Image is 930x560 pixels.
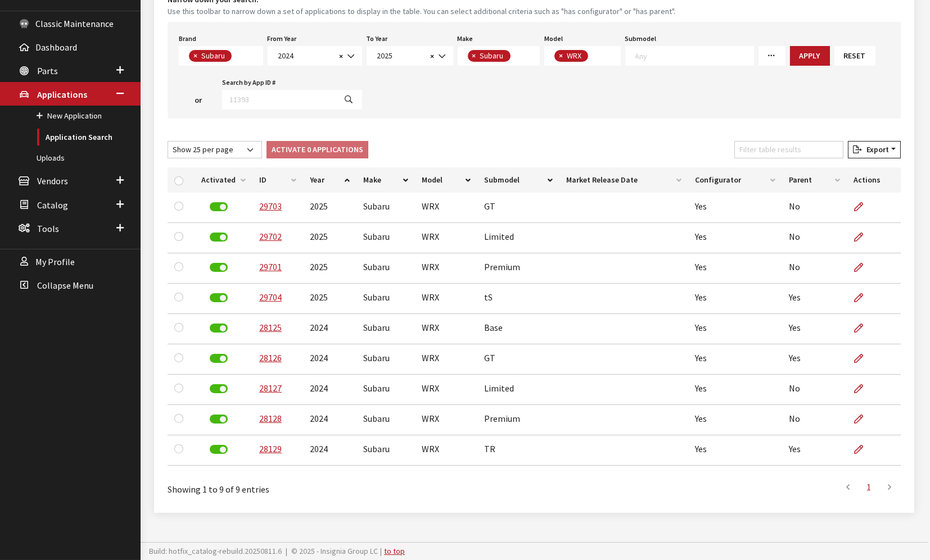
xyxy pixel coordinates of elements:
td: WRX [415,284,477,314]
a: 28127 [259,383,282,394]
a: 29702 [259,231,282,242]
a: 1 [859,476,879,498]
td: 2024 [303,344,356,375]
td: Yes [782,435,847,466]
th: Configurator: activate to sort column ascending [688,167,782,193]
td: Yes [782,314,847,344]
th: ID: activate to sort column ascending [252,167,303,193]
a: 28126 [259,352,282,363]
label: Submodel [625,34,657,44]
td: No [782,223,847,253]
td: Yes [688,193,782,223]
label: Make [458,34,473,44]
th: Make: activate to sort column ascending [356,167,415,193]
td: WRX [415,435,477,466]
td: No [782,375,847,405]
textarea: Search [591,52,597,62]
td: Yes [688,314,782,344]
a: 29704 [259,292,282,303]
button: Remove item [468,50,479,62]
small: Use this toolbar to narrow down a set of applications to display in the table. You can select add... [168,6,901,17]
td: No [782,405,847,435]
span: Dashboard [35,42,77,53]
label: Deactivate Application [210,445,228,454]
th: Parent: activate to sort column ascending [782,167,847,193]
td: GT [477,193,559,223]
label: Deactivate Application [210,263,228,272]
input: 11393 [222,90,336,110]
span: × [431,51,435,61]
td: WRX [415,344,477,375]
td: 2024 [303,314,356,344]
label: Deactivate Application [210,415,228,424]
button: Remove all items [336,50,344,63]
a: 29701 [259,261,282,272]
span: Export [862,144,889,154]
span: or [195,94,202,106]
td: Yes [688,405,782,435]
a: Edit Application [854,344,873,372]
td: Yes [688,223,782,253]
a: Edit Application [854,193,873,221]
button: Remove item [189,50,200,62]
a: Edit Application [854,405,873,433]
td: 2025 [303,253,356,284]
span: | [286,546,287,556]
td: TR [477,435,559,466]
td: tS [477,284,559,314]
td: WRX [415,405,477,435]
td: Yes [688,284,782,314]
td: Limited [477,223,559,253]
th: Submodel: activate to sort column ascending [477,167,559,193]
a: Edit Application [854,375,873,403]
a: Edit Application [854,223,873,251]
label: Search by App ID # [222,78,276,88]
span: Subaru [200,51,228,61]
th: Market Release Date: activate to sort column ascending [559,167,688,193]
td: 2025 [303,193,356,223]
a: to top [384,546,405,556]
td: Yes [688,344,782,375]
a: Edit Application [854,253,873,281]
td: WRX [415,193,477,223]
label: Model [544,34,563,44]
div: Showing 1 to 9 of 9 entries [168,475,465,496]
span: | [380,546,382,556]
a: Edit Application [854,435,873,463]
span: My Profile [35,256,75,267]
th: Model: activate to sort column ascending [415,167,477,193]
label: Deactivate Application [210,354,228,363]
span: Classic Maintenance [35,18,114,29]
span: Catalog [37,199,68,211]
th: Actions [847,167,901,193]
button: Apply [790,46,830,66]
span: Applications [37,89,87,100]
td: Subaru [356,435,415,466]
td: Subaru [356,253,415,284]
td: No [782,253,847,284]
td: Subaru [356,344,415,375]
td: Yes [782,344,847,375]
td: Yes [688,375,782,405]
span: × [340,51,344,61]
span: Build: hotfix_catalog-rebuild.20250811.6 [149,546,282,556]
td: No [782,193,847,223]
button: Export [848,141,901,158]
td: Subaru [356,375,415,405]
span: Collapse Menu [37,280,93,291]
span: WRX [566,51,584,61]
textarea: Search [234,52,241,62]
li: Subaru [468,50,511,62]
span: Vendors [37,176,68,187]
td: Subaru [356,314,415,344]
td: WRX [415,375,477,405]
li: Subaru [189,50,232,62]
label: Deactivate Application [210,384,228,393]
th: Activated: activate to sort column ascending [195,167,252,193]
a: 28125 [259,322,282,333]
span: 2024 [275,50,336,62]
span: 2025 [374,50,427,62]
label: From Year [268,34,297,44]
label: Brand [179,34,196,44]
a: 28129 [259,443,282,454]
